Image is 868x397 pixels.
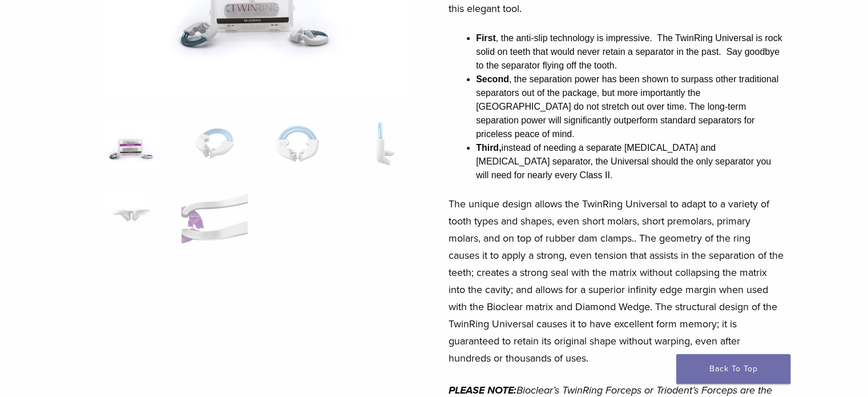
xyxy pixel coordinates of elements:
[476,143,501,153] strong: Third,
[348,115,413,173] img: TwinRing Universal - Image 4
[99,187,164,244] img: TwinRing Universal - Image 5
[476,141,784,182] li: instead of needing a separate [MEDICAL_DATA] and [MEDICAL_DATA] separator, the Universal should t...
[449,384,516,396] em: PLEASE NOTE:
[265,115,330,173] img: TwinRing Universal - Image 3
[476,33,496,43] strong: First
[476,74,509,84] strong: Second
[181,187,247,244] img: TwinRing Universal - Image 6
[476,73,784,141] li: , the separation power has been shown to surpass other traditional separators out of the package,...
[181,115,247,173] img: TwinRing Universal - Image 2
[676,354,790,384] a: Back To Top
[476,31,784,73] li: , the anti-slip technology is impressive. The TwinRing Universal is rock solid on teeth that woul...
[99,115,164,173] img: 208042.2-324x324.png
[449,195,784,367] p: The unique design allows the TwinRing Universal to adapt to a variety of tooth types and shapes, ...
